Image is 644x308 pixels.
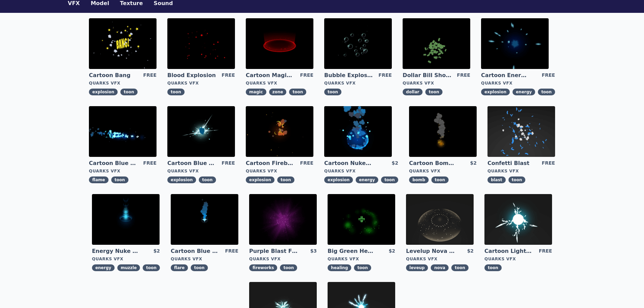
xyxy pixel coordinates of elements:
[111,176,128,183] span: toon
[92,256,160,262] div: Quarks VFX
[89,160,138,167] a: Cartoon Blue Flamethrower
[117,264,140,271] span: muzzle
[508,176,526,183] span: toon
[403,72,451,79] a: Dollar Bill Shower
[92,194,160,245] img: imgAlt
[120,89,138,95] span: toon
[89,168,157,174] div: Quarks VFX
[389,247,395,255] div: $2
[89,18,157,69] img: imgAlt
[484,247,533,255] a: Cartoon Lightning Ball
[199,176,216,183] span: toon
[431,176,449,183] span: toon
[481,72,530,79] a: Cartoon Energy Explosion
[246,106,313,157] img: imgAlt
[487,176,506,183] span: blast
[171,256,238,262] div: Quarks VFX
[451,264,469,271] span: toon
[409,168,477,174] div: Quarks VFX
[89,106,157,157] img: imgAlt
[143,264,160,271] span: toon
[167,72,216,79] a: Blood Explosion
[89,176,109,183] span: flame
[269,89,287,95] span: zone
[246,160,294,167] a: Cartoon Fireball Explosion
[92,247,141,255] a: Energy Nuke Muzzle Flash
[246,89,266,95] span: magic
[324,176,353,183] span: explosion
[409,160,458,167] a: Cartoon Bomb Fuse
[171,194,238,245] img: imgAlt
[409,106,477,157] img: imgAlt
[391,160,398,167] div: $2
[542,160,555,167] div: FREE
[89,89,118,95] span: explosion
[222,72,235,79] div: FREE
[481,89,510,95] span: explosion
[246,80,313,86] div: Quarks VFX
[406,256,474,262] div: Quarks VFX
[328,256,395,262] div: Quarks VFX
[406,264,428,271] span: leveup
[324,72,373,79] a: Bubble Explosion
[324,160,373,167] a: Cartoon Nuke Energy Explosion
[167,160,216,167] a: Cartoon Blue Gas Explosion
[484,194,552,245] img: imgAlt
[403,80,470,86] div: Quarks VFX
[167,80,235,86] div: Quarks VFX
[379,72,392,79] div: FREE
[328,247,376,255] a: Big Green Healing Effect
[249,194,317,245] img: imgAlt
[324,18,392,69] img: imgAlt
[542,72,555,79] div: FREE
[143,72,157,79] div: FREE
[484,256,552,262] div: Quarks VFX
[246,168,313,174] div: Quarks VFX
[538,89,555,95] span: toon
[310,247,317,255] div: $3
[381,176,398,183] span: toon
[289,89,306,95] span: toon
[167,18,235,69] img: imgAlt
[403,18,470,69] img: imgAlt
[409,176,429,183] span: bomb
[171,264,188,271] span: flare
[277,176,294,183] span: toon
[487,106,555,157] img: imgAlt
[512,89,535,95] span: energy
[431,264,449,271] span: nova
[167,168,235,174] div: Quarks VFX
[487,160,536,167] a: Confetti Blast
[300,72,313,79] div: FREE
[487,168,555,174] div: Quarks VFX
[89,72,138,79] a: Cartoon Bang
[481,18,549,69] img: imgAlt
[191,264,208,271] span: toon
[406,194,474,245] img: imgAlt
[280,264,297,271] span: toon
[356,176,378,183] span: energy
[89,80,157,86] div: Quarks VFX
[354,264,371,271] span: toon
[249,264,277,271] span: fireworks
[470,160,476,167] div: $2
[225,247,238,255] div: FREE
[171,247,219,255] a: Cartoon Blue Flare
[153,247,160,255] div: $2
[539,247,552,255] div: FREE
[167,176,196,183] span: explosion
[467,247,474,255] div: $2
[246,18,313,69] img: imgAlt
[457,72,470,79] div: FREE
[249,247,298,255] a: Purple Blast Fireworks
[92,264,115,271] span: energy
[406,247,455,255] a: Levelup Nova Effect
[324,106,392,157] img: imgAlt
[328,264,351,271] span: healing
[246,72,294,79] a: Cartoon Magic Zone
[246,176,275,183] span: explosion
[222,160,235,167] div: FREE
[249,256,317,262] div: Quarks VFX
[324,168,398,174] div: Quarks VFX
[300,160,313,167] div: FREE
